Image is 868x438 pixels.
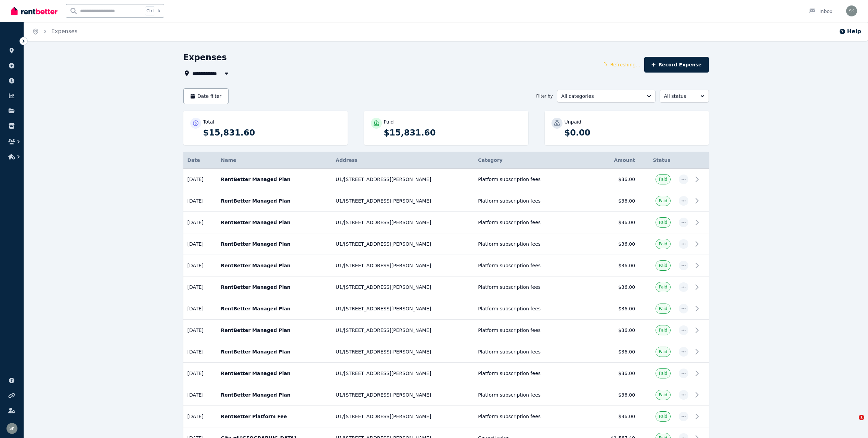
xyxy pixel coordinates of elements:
td: U1/[STREET_ADDRESS][PERSON_NAME] [332,233,474,255]
span: Ctrl [145,7,155,15]
td: Platform subscription fees [474,169,594,190]
td: $36.00 [594,255,639,276]
td: [DATE] [183,341,217,363]
td: [DATE] [183,255,217,276]
th: Status [639,152,674,169]
th: Category [474,152,594,169]
p: RentBetter Managed Plan [221,327,328,334]
td: U1/[STREET_ADDRESS][PERSON_NAME] [332,212,474,233]
button: Help [839,27,861,36]
p: RentBetter Managed Plan [221,176,328,183]
td: $36.00 [594,233,639,255]
p: RentBetter Managed Plan [221,348,328,355]
span: Paid [659,392,667,398]
span: Paid [659,284,667,290]
td: Platform subscription fees [474,320,594,341]
td: Platform subscription fees [474,255,594,276]
td: $36.00 [594,298,639,320]
a: Expenses [51,28,77,35]
p: RentBetter Managed Plan [221,391,328,398]
td: U1/[STREET_ADDRESS][PERSON_NAME] [332,341,474,363]
span: Paid [659,349,667,355]
p: RentBetter Managed Plan [221,284,328,291]
td: $36.00 [594,169,639,190]
td: Platform subscription fees [474,276,594,298]
td: U1/[STREET_ADDRESS][PERSON_NAME] [332,276,474,298]
div: Inbox [808,8,832,15]
span: Paid [659,414,667,419]
td: U1/[STREET_ADDRESS][PERSON_NAME] [332,169,474,190]
td: Platform subscription fees [474,212,594,233]
td: [DATE] [183,363,217,384]
span: Paid [659,306,667,311]
td: [DATE] [183,406,217,427]
span: Paid [659,198,667,204]
th: Address [332,152,474,169]
td: [DATE] [183,190,217,212]
td: $36.00 [594,190,639,212]
button: Record Expense [644,57,709,73]
td: [DATE] [183,320,217,341]
td: $36.00 [594,384,639,406]
span: Paid [659,371,667,376]
img: Stacey Kay [846,5,857,16]
td: U1/[STREET_ADDRESS][PERSON_NAME] [332,255,474,276]
iframe: Intercom live chat [845,415,861,431]
td: $36.00 [594,276,639,298]
span: Paid [659,241,667,247]
p: Paid [384,118,394,125]
nav: Breadcrumb [24,22,86,41]
td: $36.00 [594,341,639,363]
th: Name [217,152,332,169]
td: Platform subscription fees [474,298,594,320]
td: $36.00 [594,212,639,233]
td: [DATE] [183,212,217,233]
span: k [158,8,160,14]
p: RentBetter Managed Plan [221,197,328,204]
td: Platform subscription fees [474,363,594,384]
td: U1/[STREET_ADDRESS][PERSON_NAME] [332,298,474,320]
td: [DATE] [183,276,217,298]
td: Platform subscription fees [474,406,594,427]
td: Platform subscription fees [474,233,594,255]
p: RentBetter Platform Fee [221,413,328,420]
td: U1/[STREET_ADDRESS][PERSON_NAME] [332,363,474,384]
button: All status [660,90,709,103]
img: RentBetter [11,6,57,16]
span: All categories [561,93,642,100]
td: U1/[STREET_ADDRESS][PERSON_NAME] [332,384,474,406]
td: Platform subscription fees [474,190,594,212]
td: $36.00 [594,363,639,384]
h1: Expenses [183,52,227,63]
button: All categories [557,90,656,103]
p: RentBetter Managed Plan [221,241,328,247]
p: RentBetter Managed Plan [221,370,328,377]
p: Unpaid [565,118,581,125]
td: $36.00 [594,406,639,427]
td: [DATE] [183,384,217,406]
p: Total [203,118,215,125]
th: Date [183,152,217,169]
td: $36.00 [594,320,639,341]
td: [DATE] [183,233,217,255]
td: [DATE] [183,298,217,320]
td: Platform subscription fees [474,341,594,363]
span: Filter by [536,93,553,99]
th: Amount [594,152,639,169]
span: Refreshing... [610,61,640,68]
span: All status [664,93,695,100]
span: Paid [659,220,667,225]
p: RentBetter Managed Plan [221,305,328,312]
span: 1 [859,415,864,420]
button: Date filter [183,88,229,104]
span: Paid [659,177,667,182]
td: U1/[STREET_ADDRESS][PERSON_NAME] [332,406,474,427]
p: $0.00 [565,127,702,138]
td: Platform subscription fees [474,384,594,406]
img: Stacey Kay [7,423,17,434]
p: RentBetter Managed Plan [221,219,328,226]
p: $15,831.60 [384,127,521,138]
td: [DATE] [183,169,217,190]
td: U1/[STREET_ADDRESS][PERSON_NAME] [332,190,474,212]
p: RentBetter Managed Plan [221,262,328,269]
